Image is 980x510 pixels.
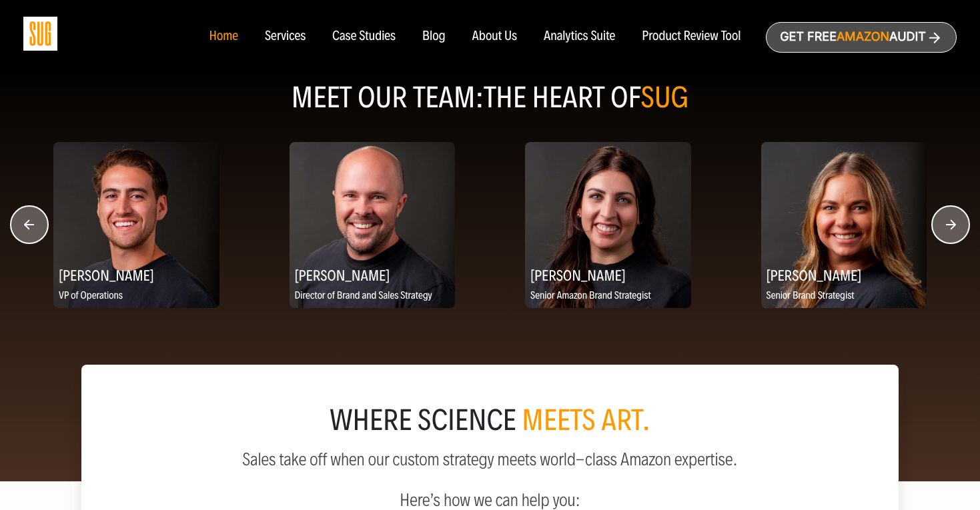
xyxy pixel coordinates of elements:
[53,288,219,305] p: VP of Operations
[761,142,927,308] img: Katie Ritterbush, Senior Brand Strategist
[525,288,691,305] p: Senior Amazon Brand Strategist
[766,22,957,53] a: Get freeAmazonAudit
[53,262,219,288] h2: [PERSON_NAME]
[422,29,446,44] a: Blog
[23,17,57,51] img: Sug
[290,288,456,305] p: Director of Brand and Sales Strategy
[113,407,866,434] div: where science
[642,29,741,44] a: Product Review Tool
[522,403,650,438] span: meets art.
[113,450,866,469] p: Sales take off when our custom strategy meets world-class Amazon expertise.
[113,480,866,510] p: Here’s how we can help you:
[525,142,691,308] img: Meridith Andrew, Senior Amazon Brand Strategist
[544,29,615,44] a: Analytics Suite
[525,262,691,288] h2: [PERSON_NAME]
[265,29,306,44] a: Services
[641,80,689,115] span: SUG
[290,142,456,308] img: Brett Vetter, Director of Brand and Sales Strategy
[837,30,889,44] span: Amazon
[290,262,456,288] h2: [PERSON_NAME]
[53,142,219,308] img: Marco Tejada, VP of Operations
[761,262,927,288] h2: [PERSON_NAME]
[332,29,396,44] a: Case Studies
[209,29,237,44] a: Home
[761,288,927,305] p: Senior Brand Strategist
[472,29,518,44] a: About Us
